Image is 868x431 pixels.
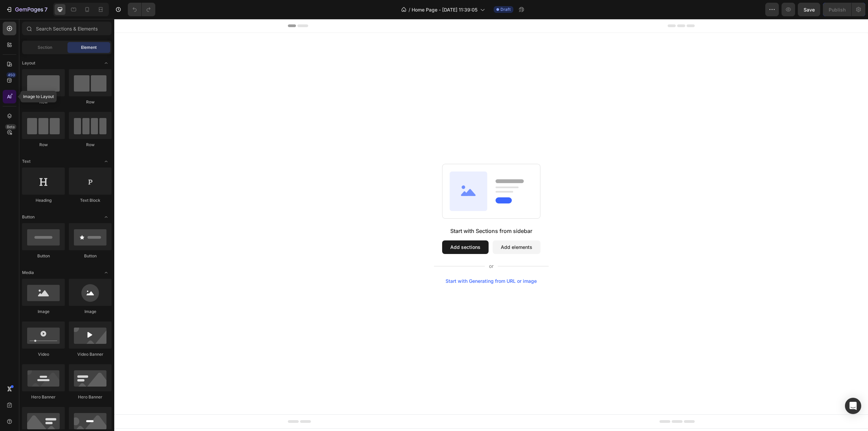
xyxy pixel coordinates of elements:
span: Media [22,270,34,276]
iframe: Design area [114,19,868,431]
span: Draft [500,6,511,13]
span: Save [804,7,815,13]
div: Hero Banner [69,394,112,400]
div: Button [22,253,65,259]
div: Undo/Redo [128,3,155,16]
span: Button [22,214,35,220]
div: Heading [22,197,65,203]
span: Toggle open [101,267,112,278]
span: / [409,6,410,13]
div: Image [22,309,65,315]
button: Add elements [378,221,426,235]
span: Toggle open [101,212,112,222]
div: Hero Banner [22,394,65,400]
div: Row [69,99,112,105]
button: Save [798,3,820,16]
div: Text Block [69,197,112,203]
div: Video Banner [69,351,112,357]
div: Start with Sections from sidebar [336,208,418,216]
div: Row [22,99,65,105]
div: Publish [829,6,846,13]
span: Home Page - [DATE] 11:39:05 [412,6,477,13]
button: Publish [823,3,851,16]
span: Element [81,44,97,51]
div: Button [69,253,112,259]
button: Add sections [328,221,374,235]
div: Row [69,142,112,148]
div: Image [69,309,112,315]
div: Row [22,142,65,148]
span: Toggle open [101,58,112,68]
span: Toggle open [101,156,112,167]
span: Section [38,44,52,51]
span: Text [22,158,31,164]
div: Beta [5,124,16,130]
div: Video [22,351,65,357]
input: Search Sections & Elements [22,22,112,35]
div: Start with Generating from URL or image [331,259,422,265]
div: 450 [6,72,16,78]
button: 7 [3,3,51,16]
p: 7 [44,5,47,14]
span: Layout [22,60,35,66]
div: Open Intercom Messenger [845,398,861,414]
